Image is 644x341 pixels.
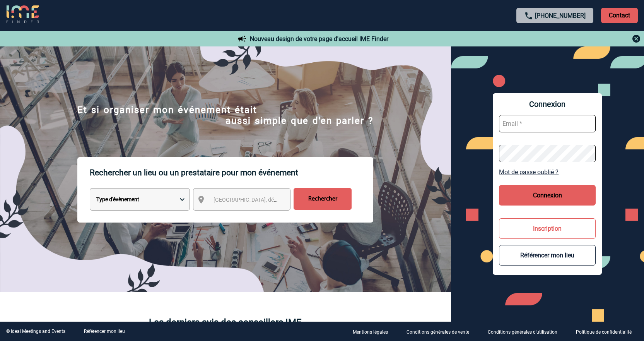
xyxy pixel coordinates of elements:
[400,328,482,335] a: Conditions générales de vente
[84,329,125,334] a: Référencer mon lieu
[407,329,469,335] p: Conditions générales de vente
[535,12,586,19] a: [PHONE_NUMBER]
[6,329,65,334] div: © Ideal Meetings and Events
[347,328,400,335] a: Mentions légales
[499,245,596,266] button: Référencer mon lieu
[499,99,596,109] span: Connexion
[499,185,596,206] button: Connexion
[601,8,638,23] p: Contact
[499,168,596,176] a: Mot de passe oublié ?
[482,328,570,335] a: Conditions générales d'utilisation
[576,329,632,335] p: Politique de confidentialité
[90,157,373,188] p: Rechercher un lieu ou un prestataire pour mon événement
[570,328,644,335] a: Politique de confidentialité
[499,115,596,132] input: Email *
[353,329,388,335] p: Mentions légales
[524,11,533,21] img: call-24-px.png
[214,197,321,203] span: [GEOGRAPHIC_DATA], département, région...
[294,188,352,210] input: Rechercher
[499,218,596,239] button: Inscription
[488,329,557,335] p: Conditions générales d'utilisation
